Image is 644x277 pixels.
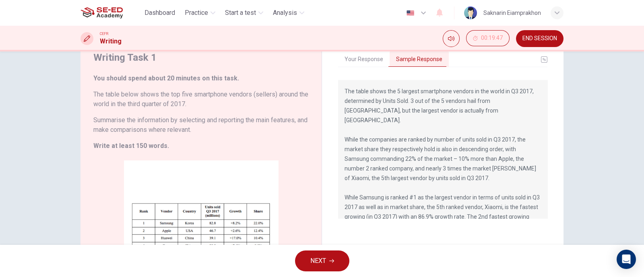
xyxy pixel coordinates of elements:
[345,86,541,270] p: The table shows the 5 largest smartphone vendors in the world in Q3 2017, determined by Units Sol...
[405,10,415,16] img: en
[617,250,636,269] div: Open Intercom Messenger
[295,250,349,271] button: NEXT
[516,30,563,47] button: END SESSION
[443,30,460,47] div: Mute
[270,6,308,20] button: Analysis
[93,115,309,135] h6: Summarise the information by selecting and reporting the main features, and make comparisons wher...
[93,74,309,83] h6: You should spend about 20 minutes on this task.
[80,5,141,21] a: SE-ED Academy logo
[144,8,175,18] span: Dashboard
[100,31,108,37] span: CEFR
[466,30,510,46] button: 00:19:47
[93,51,309,64] h4: Writing Task 1
[225,8,256,18] span: Start a test
[182,6,219,20] button: Practice
[141,6,178,20] button: Dashboard
[483,8,541,18] div: Saknarin Eiamprakhon
[390,51,449,68] button: Sample Response
[338,51,547,68] div: basic tabs example
[466,30,510,47] div: Hide
[93,142,169,150] strong: Write at least 150 words.
[100,37,122,46] h1: Writing
[222,6,266,20] button: Start a test
[273,8,297,18] span: Analysis
[481,35,503,41] span: 00:19:47
[464,6,477,19] img: Profile picture
[338,51,390,68] button: Your Response
[93,90,309,109] h6: The table below shows the top five smartphone vendors (sellers) around the world in the third qua...
[310,255,326,267] span: NEXT
[80,5,123,21] img: SE-ED Academy logo
[185,8,208,18] span: Practice
[522,35,557,42] span: END SESSION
